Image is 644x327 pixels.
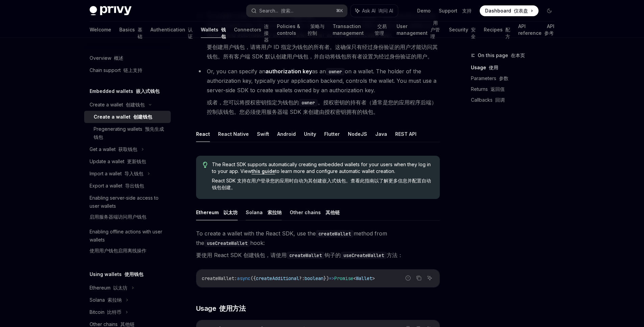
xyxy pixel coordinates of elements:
[114,55,123,61] font: 概述
[196,252,403,258] font: 要使用 React SDK 创建钱包，请使用 钩子的 方法：
[202,275,234,281] span: createWallet
[353,275,356,281] span: <
[478,51,525,59] span: On this page
[136,88,160,94] font: 嵌入式钱包
[404,274,412,282] button: Report incorrect code
[90,66,142,74] div: Chain support
[127,158,146,164] font: 更新钱包
[544,23,554,36] font: API 参考
[219,304,245,312] font: 使用方法
[252,168,275,174] a: this guide
[196,126,210,142] button: React
[84,192,171,226] a: Enabling server-side access to user wallets启用服务器端访问用户钱包
[237,275,251,281] span: async
[348,126,367,142] button: NodeJS
[480,5,539,16] a: Dashboard 仪表盘
[471,95,560,105] a: Callbacks 回调
[430,20,440,39] font: 用户管理
[351,5,398,17] button: Ask AI 询问 AI
[90,248,146,253] font: 使用用户钱包启用离线操作
[333,22,388,38] a: Transaction management 交易管理
[259,7,293,15] div: Search...
[511,52,525,58] font: 在本页
[471,27,476,39] font: 安全
[324,275,329,281] span: })
[223,209,238,215] font: 以太坊
[287,252,325,259] code: createWallet
[499,75,508,81] font: 参数
[188,27,193,39] font: 认证
[108,297,122,303] font: 索拉纳
[462,8,472,14] font: 支持
[207,99,437,115] font: 或者，您可以将授权密钥指定为钱包的 。授权密钥的持有者（通常是您的应用程序后端）控制该钱包。您必须使用服务器端 SDK 来创建由授权密钥拥有的钱包。
[90,22,111,38] a: Welcome
[341,252,387,259] code: useCreateWallet
[471,73,560,84] a: Parameters 参数
[257,126,269,142] button: Swift
[505,27,510,39] font: 配方
[234,275,237,281] span: :
[308,23,325,36] font: 策略与控制
[425,274,434,282] button: Ask AI
[417,7,431,14] a: Demo
[126,102,145,107] font: 创建钱包
[90,54,123,62] div: Overview
[84,123,171,143] a: Pregenerating wallets 预先生成钱包
[305,275,324,281] span: boolean
[150,22,193,38] a: Authentication 认证
[90,145,137,153] div: Get a wallet
[267,209,282,215] font: 索拉纳
[414,274,423,282] button: Copy the contents from the code block
[246,204,282,220] button: Solana 索拉纳
[94,113,152,121] div: Create a wallet
[196,204,238,220] button: Ethereum 以太坊
[90,214,146,220] font: 启用服务器端访问用户钱包
[356,275,372,281] span: Wallet
[201,22,226,38] a: Wallets 钱包
[316,230,354,237] code: createWallet
[495,97,505,103] font: 回调
[324,126,340,142] button: Flutter
[256,275,299,281] span: createAdditional
[90,6,132,16] img: dark logo
[395,126,416,142] button: REST API
[124,171,143,176] font: 导入钱包
[326,68,345,75] code: owner
[265,68,312,75] strong: authorization key
[123,67,142,73] font: 链上支持
[218,126,249,142] button: React Native
[299,99,318,106] code: owner
[90,157,146,166] div: Update a wallet
[120,321,135,327] font: 其他链
[212,161,433,194] span: The React SDK supports automatically creating embedded wallets for your users when they log in to...
[518,22,555,38] a: API reference API 参考
[84,226,171,259] a: Enabling offline actions with user wallets使用用户钱包启用离线操作
[375,23,387,36] font: 交易管理
[439,7,472,14] a: Support 支持
[90,270,143,278] h5: Using wallets
[378,8,393,14] font: 询问 AI
[299,275,305,281] span: ?:
[124,271,143,277] font: 使用钱包
[90,284,127,292] div: Ethereum
[196,67,440,119] li: Or, you can specify an as an on a wallet. The holder of the authorization key, typically your app...
[375,126,387,142] button: Java
[94,125,167,141] div: Pregenerating wallets
[125,183,144,188] font: 导出钱包
[277,126,296,142] button: Android
[90,228,167,257] div: Enabling offline actions with user wallets
[334,275,353,281] span: Promise
[326,209,340,215] font: 其他链
[471,62,560,73] a: Usage 使用
[471,84,560,95] a: Returns 返回值
[84,64,171,76] a: Chain support 链上支持
[212,178,431,190] font: React SDK 支持在用户登录您的应用时自动为其创建嵌入式钱包。查看此指南以了解更多信息并配置自动钱包创建。
[264,23,269,43] font: 连接器
[281,8,293,14] font: 搜索...
[196,229,440,262] span: To create a wallet with the React SDK, use the method from the hook:
[491,86,505,92] font: 返回值
[204,240,250,247] code: useCreateWallet
[90,182,144,190] div: Export a wallet
[90,170,143,178] div: Import a wallet
[133,114,152,120] font: 创建钱包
